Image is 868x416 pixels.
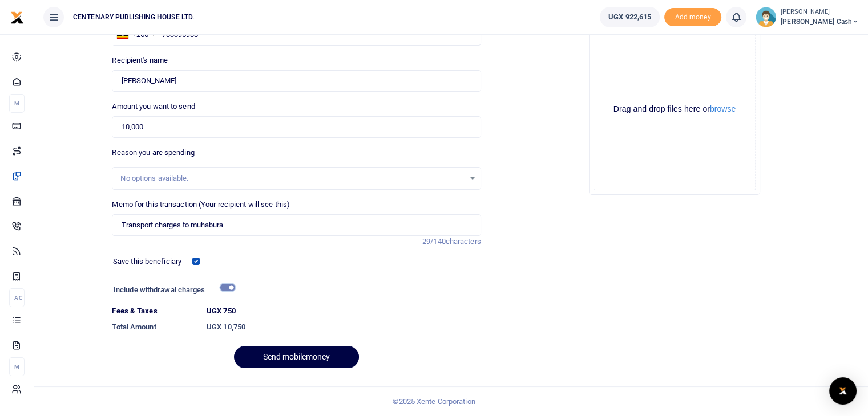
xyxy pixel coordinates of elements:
[107,305,202,317] dt: Fees & Taxes
[114,286,230,295] h6: Include withdrawal charges
[9,288,25,307] li: Ac
[595,7,664,27] li: Wallet ballance
[10,11,24,25] img: logo-small
[68,12,199,22] span: CENTENARY PUBLISHING HOUSE LTD.
[710,105,736,113] button: browse
[781,17,859,27] span: [PERSON_NAME] Cash
[664,8,721,27] span: Add money
[112,199,290,210] label: Memo for this transaction (Your recipient will see this)
[234,346,359,368] button: Send mobilemoney
[756,7,859,27] a: profile-user [PERSON_NAME] [PERSON_NAME] Cash
[608,11,651,23] span: UGX 922,615
[120,173,464,184] div: No options available.
[112,116,481,138] input: UGX
[600,7,660,27] a: UGX 922,615
[664,8,721,27] li: Toup your wallet
[112,147,194,158] label: Reason you are spending
[422,237,446,246] span: 29/140
[112,55,168,66] label: Recipient's name
[207,323,481,332] h6: UGX 10,750
[446,237,481,246] span: characters
[207,305,236,317] label: UGX 750
[594,104,755,115] div: Drag and drop files here or
[112,70,481,92] input: Loading name...
[756,7,776,27] img: profile-user
[112,101,195,112] label: Amount you want to send
[112,214,481,236] input: Enter extra information
[113,256,181,267] label: Save this beneficiary
[781,7,859,17] small: [PERSON_NAME]
[9,94,25,113] li: M
[112,323,197,332] h6: Total Amount
[829,377,857,405] div: Open Intercom Messenger
[10,13,24,21] a: logo-small logo-large logo-large
[664,12,721,21] a: Add money
[589,24,760,195] div: File Uploader
[9,357,25,376] li: M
